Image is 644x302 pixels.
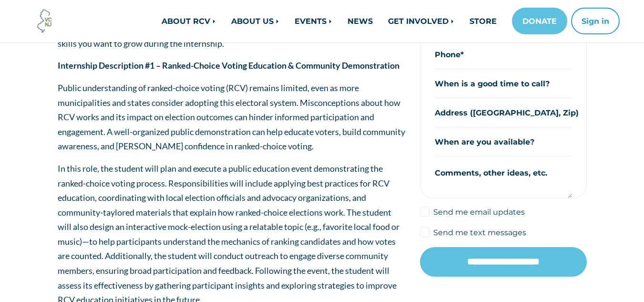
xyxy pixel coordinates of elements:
[571,8,620,34] button: Sign in or sign up
[380,11,462,31] a: GET INVOLVED
[433,206,525,218] label: Send me email updates
[287,11,340,31] a: EVENTS
[224,11,287,31] a: ABOUT US
[340,11,380,31] a: NEWS
[154,11,224,31] a: ABOUT RCV
[58,83,405,151] span: Public understanding of ranked-choice voting (RCV) remains limited, even as more municipalities a...
[32,8,58,34] img: Voter Choice NJ
[512,8,567,34] a: DONATE
[58,60,399,71] strong: Internship Description #1 – Ranked-Choice Voting Education & Community Demonstration
[462,11,504,31] a: STORE
[118,8,620,34] nav: Main navigation
[433,227,526,238] label: Send me text messages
